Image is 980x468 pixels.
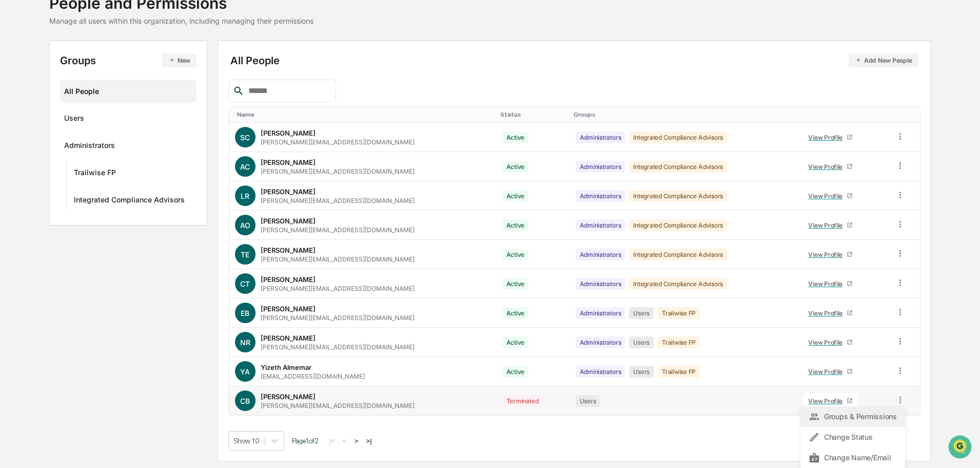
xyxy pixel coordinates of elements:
[629,366,654,378] div: Users
[6,145,69,163] a: 🔎Data Lookup
[576,190,625,202] div: Administrators
[502,366,529,378] div: Active
[629,307,654,319] div: Users
[174,82,187,94] button: Start new chat
[261,402,415,409] div: [PERSON_NAME][EMAIL_ADDRESS][DOMAIN_NAME]
[849,53,918,67] button: Add New People
[804,217,857,233] a: View Profile
[74,168,116,180] div: Trailwise FP
[240,133,250,142] span: SC
[576,366,625,378] div: Administrators
[102,174,124,182] span: Pylon
[326,437,338,445] button: |<
[240,221,250,230] span: AO
[808,221,847,229] div: View Profile
[60,53,197,67] div: Groups
[629,190,727,202] div: Integrated Compliance Advisors
[21,149,65,159] span: Data Lookup
[240,397,250,405] span: CB
[809,431,897,443] div: Change Status
[576,278,625,290] div: Administrators
[804,188,857,204] a: View Profile
[261,363,311,371] div: Yizeth Almemar
[261,226,415,234] div: [PERSON_NAME][EMAIL_ADDRESS][DOMAIN_NAME]
[261,167,415,175] div: [PERSON_NAME][EMAIL_ADDRESS][DOMAIN_NAME]
[240,279,250,288] span: CT
[808,163,847,171] div: View Profile
[230,53,918,67] div: All People
[629,249,727,260] div: Integrated Compliance Advisors
[808,309,847,317] div: View Profile
[576,161,625,173] div: Administrators
[808,397,847,405] div: View Profile
[808,192,847,200] div: View Profile
[261,334,316,342] div: [PERSON_NAME]
[808,134,847,141] div: View Profile
[500,111,565,118] div: Toggle SortBy
[10,22,187,38] p: How can we help?
[240,338,250,347] span: NR
[261,188,316,196] div: [PERSON_NAME]
[237,111,492,118] div: Toggle SortBy
[658,336,700,348] div: Trailwise FP
[629,219,727,231] div: Integrated Compliance Advisors
[340,437,350,445] button: <
[72,174,124,182] a: Powered byPylon
[808,368,847,376] div: View Profile
[576,249,625,260] div: Administrators
[10,130,18,139] div: 🖐️
[292,437,319,445] span: Page 1 of 2
[502,278,529,290] div: Active
[261,285,415,292] div: [PERSON_NAME][EMAIL_ADDRESS][DOMAIN_NAME]
[240,162,250,171] span: AC
[629,278,727,290] div: Integrated Compliance Advisors
[808,280,847,288] div: View Profile
[35,79,168,89] div: Start new chat
[261,129,316,137] div: [PERSON_NAME]
[502,336,529,348] div: Active
[261,158,316,166] div: [PERSON_NAME]
[576,336,625,348] div: Administrators
[809,452,897,464] div: Change Name/Email
[351,437,362,445] button: >
[64,114,84,126] div: Users
[502,161,529,173] div: Active
[261,138,415,146] div: [PERSON_NAME][EMAIL_ADDRESS][DOMAIN_NAME]
[804,247,857,263] a: View Profile
[804,129,857,145] a: View Profile
[576,307,625,319] div: Administrators
[261,246,316,254] div: [PERSON_NAME]
[502,190,529,202] div: Active
[35,89,130,97] div: We're available if you need us!
[10,79,29,97] img: 1746055101610-c473b297-6a78-478c-a979-82029cc54cd1
[241,192,249,200] span: LR
[261,372,365,380] div: [EMAIL_ADDRESS][DOMAIN_NAME]
[10,150,18,158] div: 🔎
[658,366,700,378] div: Trailwise FP
[64,141,115,153] div: Administrators
[809,410,897,423] div: Groups & Permissions
[261,275,316,284] div: [PERSON_NAME]
[804,305,857,321] a: View Profile
[261,255,415,263] div: [PERSON_NAME][EMAIL_ADDRESS][DOMAIN_NAME]
[804,393,857,409] a: View Profile
[629,336,654,348] div: Users
[502,219,529,231] div: Active
[804,334,857,350] a: View Profile
[808,339,847,346] div: View Profile
[502,395,543,407] div: Terminated
[74,130,83,139] div: 🗄️
[162,53,197,67] button: New
[658,307,700,319] div: Trailwise FP
[70,125,131,144] a: 🗄️Attestations
[576,395,600,407] div: Users
[64,83,193,100] div: All People
[6,125,70,144] a: 🖐️Preclearance
[502,249,529,260] div: Active
[804,364,857,380] a: View Profile
[74,195,185,208] div: Integrated Compliance Advisors
[85,129,127,140] span: Attestations
[363,437,375,445] button: >|
[576,219,625,231] div: Administrators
